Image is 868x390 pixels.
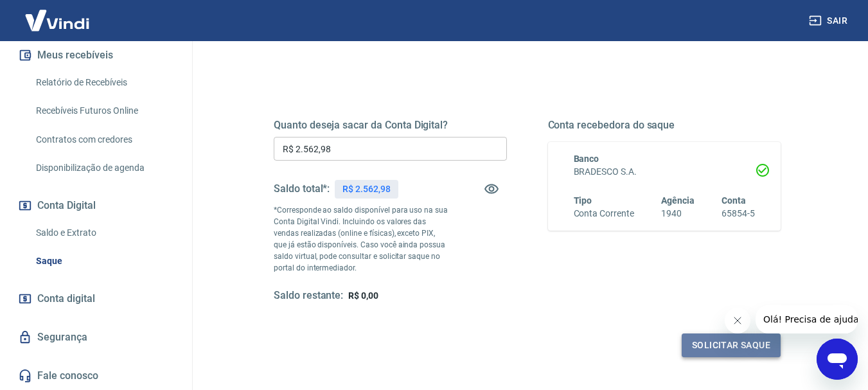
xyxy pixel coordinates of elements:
[15,362,177,390] a: Fale conosco
[756,305,858,333] iframe: Mensagem da empresa
[682,333,781,357] button: Solicitar saque
[31,69,177,96] a: Relatório de Recebíveis
[31,127,177,153] a: Contratos com credores
[722,207,755,220] h6: 65854-5
[31,220,177,246] a: Saldo e Extrato
[274,204,448,274] p: *Corresponde ao saldo disponível para uso na sua Conta Digital Vindi. Incluindo os valores das ve...
[15,41,177,69] button: Meus recebíveis
[574,165,756,179] h6: BRADESCO S.A.
[806,9,853,33] button: Sair
[661,207,695,220] h6: 1940
[15,191,177,220] button: Conta Digital
[548,119,781,132] h5: Conta recebedora do saque
[37,290,95,308] span: Conta digital
[31,248,177,274] a: Saque
[725,308,750,333] iframe: Fechar mensagem
[31,98,177,124] a: Recebíveis Futuros Online
[274,289,343,303] h5: Saldo restante:
[817,339,858,380] iframe: Botão para abrir a janela de mensagens
[31,155,177,181] a: Disponibilização de agenda
[574,207,634,220] h6: Conta Corrente
[661,195,695,206] span: Agência
[15,285,177,313] a: Conta digital
[274,119,507,132] h5: Quanto deseja sacar da Conta Digital?
[342,182,390,196] p: R$ 2.562,98
[722,195,746,206] span: Conta
[15,1,99,40] img: Vindi
[348,290,378,301] span: R$ 0,00
[15,323,177,351] a: Segurança
[574,154,599,164] span: Banco
[274,182,330,195] h5: Saldo total*:
[8,9,108,19] span: Olá! Precisa de ajuda?
[574,195,592,206] span: Tipo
